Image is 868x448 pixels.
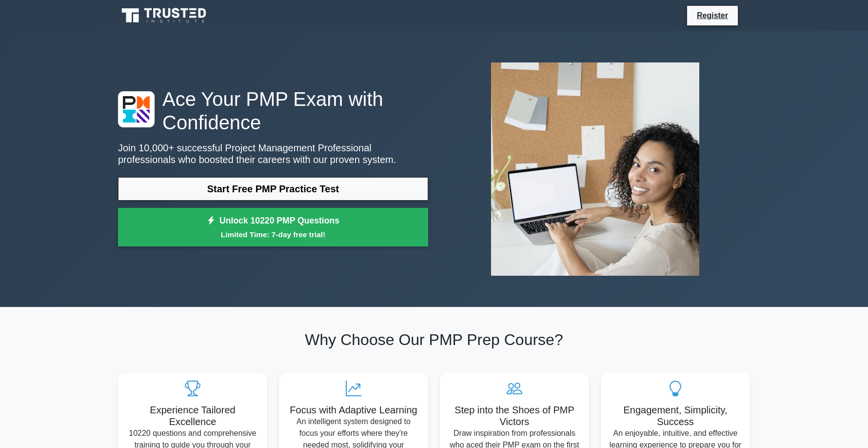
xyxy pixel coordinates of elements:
h1: Ace Your PMP Exam with Confidence [118,87,428,134]
p: Join 10,000+ successful Project Management Professional professionals who boosted their careers w... [118,142,428,165]
a: Register [691,9,734,21]
small: Limited Time: 7-day free trial! [130,229,416,240]
h5: Experience Tailored Excellence [126,404,259,428]
h5: Focus with Adaptive Learning [287,404,420,416]
a: Unlock 10220 PMP QuestionsLimited Time: 7-day free trial! [118,208,428,247]
h5: Step into the Shoes of PMP Victors [448,404,581,428]
h2: Why Choose Our PMP Prep Course? [118,330,750,349]
a: Start Free PMP Practice Test [118,177,428,201]
h5: Engagement, Simplicity, Success [609,404,742,428]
